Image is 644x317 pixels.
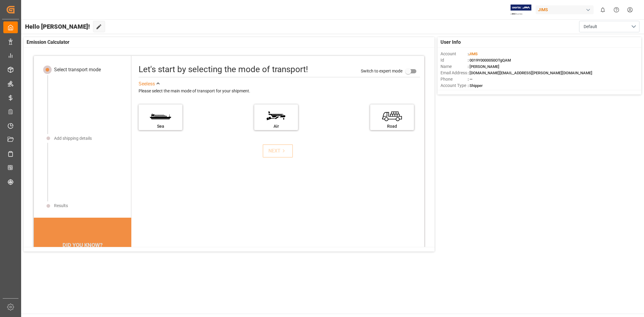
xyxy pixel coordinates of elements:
[468,58,511,62] span: : 0019Y0000050OTgQAM
[263,144,293,158] button: NEXT
[610,3,623,17] button: Help Center
[54,135,92,142] div: Add shipping details
[142,123,179,130] div: Sea
[139,63,308,76] div: Let's start by selecting the mode of transport!
[584,24,597,30] span: Default
[373,123,411,130] div: Road
[27,39,69,46] span: Emission Calculator
[34,239,131,251] div: DID YOU KNOW?
[596,3,610,17] button: show 0 new notifications
[268,147,287,155] div: NEXT
[139,80,155,88] div: See less
[468,52,478,56] span: :
[579,21,639,32] button: open menu
[441,57,468,63] span: Id
[468,71,592,75] span: : [DOMAIN_NAME][EMAIL_ADDRESS][PERSON_NAME][DOMAIN_NAME]
[54,203,68,209] div: Results
[441,63,468,70] span: Name
[441,70,468,76] span: Email Address
[468,77,473,82] span: : —
[511,5,531,15] img: Exertis%20JAM%20-%20Email%20Logo.jpg_1722504956.jpg
[536,4,596,15] button: JIMS
[536,5,594,14] div: JIMS
[469,52,478,56] span: JIMS
[139,88,420,95] div: Please select the main mode of transport for your shipment.
[54,66,101,73] div: Select transport mode
[441,76,468,82] span: Phone
[361,68,402,73] span: Switch to expert mode
[257,123,295,130] div: Air
[25,21,90,32] span: Hello [PERSON_NAME]!
[441,51,468,57] span: Account
[468,83,483,88] span: : Shipper
[441,39,461,46] span: User Info
[441,82,468,89] span: Account Type
[468,64,499,69] span: : [PERSON_NAME]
